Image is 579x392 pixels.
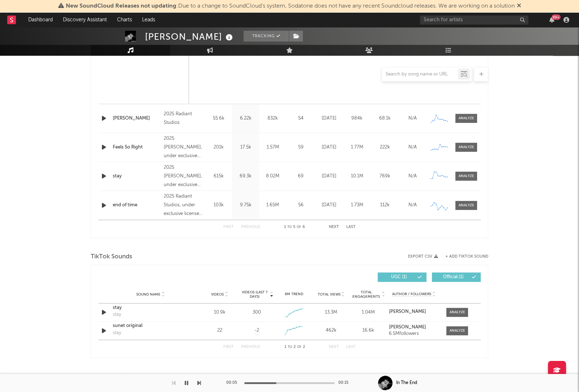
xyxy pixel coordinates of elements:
div: 615k [207,173,230,180]
button: Last [346,345,356,349]
div: 00:15 [338,379,353,387]
button: Previous [241,225,260,229]
span: Total Views [318,292,340,297]
div: 300 [253,309,261,316]
div: In The End [396,380,417,386]
div: 99 + [552,14,561,20]
a: Leads [137,13,160,27]
div: 2025 Radiant Studios [164,110,203,127]
strong: [PERSON_NAME] [389,325,426,329]
button: Official(1) [432,272,481,282]
span: Author / Followers [392,292,431,297]
div: 2025 [PERSON_NAME], under exclusive license to Radiant Studios [164,163,203,189]
button: First [223,225,234,229]
a: stay [113,173,160,180]
div: 6.5M followers [389,331,439,336]
div: stay [113,311,121,318]
div: 222k [373,144,397,151]
button: + Add TikTok Sound [445,255,488,259]
div: 54 [288,115,313,122]
a: Feels So Right [113,144,160,151]
a: Dashboard [23,13,58,27]
div: [PERSON_NAME] [145,31,235,43]
input: Search by song name or URL [382,72,458,77]
span: TikTok Sounds [91,253,132,261]
div: 56 [288,202,313,209]
span: of [297,345,301,349]
button: Previous [241,345,260,349]
div: [DATE] [317,173,341,180]
a: Discovery Assistant [58,13,112,27]
div: N/A [400,115,425,122]
div: 22 [203,327,236,334]
div: 2025 Radiant Studios, under exclusive license to XEN Records [164,192,203,218]
div: 10.9k [203,309,236,316]
span: New SoundCloud Releases not updating [66,3,176,9]
a: [PERSON_NAME] [113,115,160,122]
div: 103k [207,202,230,209]
div: 1.04M [352,309,385,316]
input: Search for artists [420,16,528,25]
div: 55.6k [207,115,230,122]
button: 99+ [549,17,554,23]
div: 112k [373,202,397,209]
div: 17.5k [234,144,257,151]
a: [PERSON_NAME] [389,325,439,330]
span: Videos [211,292,224,297]
div: 1.73M [345,202,369,209]
div: N/A [400,202,425,209]
a: [PERSON_NAME] [389,309,439,314]
span: Dismiss [517,3,521,9]
span: Videos (last 7 days) [240,290,269,299]
div: 1.65M [261,202,284,209]
a: sunet original [113,322,188,329]
div: 69.3k [234,173,257,180]
div: 201k [207,144,230,151]
a: stay [113,304,188,311]
div: 462k [314,327,348,334]
div: 1 5 6 [275,223,314,232]
button: + Add TikTok Sound [438,255,488,259]
a: Charts [112,13,137,27]
div: [DATE] [317,115,341,122]
strong: [PERSON_NAME] [389,309,426,314]
div: 1.57M [261,144,284,151]
button: Next [329,345,339,349]
button: Tracking [244,31,289,42]
span: Sound Name [136,292,160,297]
div: 769k [373,173,397,180]
div: 6.22k [234,115,257,122]
div: 832k [261,115,284,122]
button: Export CSV [408,254,438,259]
div: N/A [400,144,425,151]
div: stay [113,329,121,337]
div: 59 [288,144,313,151]
div: 1 2 2 [275,343,314,352]
div: 68.1k [373,115,397,122]
span: UGC ( 1 ) [382,275,416,279]
span: of [297,225,301,229]
div: [DATE] [317,202,341,209]
div: 8.02M [261,173,284,180]
div: 9.75k [234,202,257,209]
a: end of time [113,202,160,209]
span: Total Engagements [352,290,381,299]
button: UGC(1) [378,272,426,282]
div: 16.6k [352,327,385,334]
div: 69 [288,173,313,180]
div: 984k [345,115,369,122]
button: First [223,345,234,349]
button: Next [329,225,339,229]
span: Instagram Reel Sounds [91,372,155,381]
button: Last [346,225,356,229]
div: 00:05 [226,379,241,387]
span: -2 [254,327,259,334]
div: 2025 [PERSON_NAME], under exclusive license to Radiant Studios [164,134,203,160]
span: Official ( 1 ) [437,275,470,279]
